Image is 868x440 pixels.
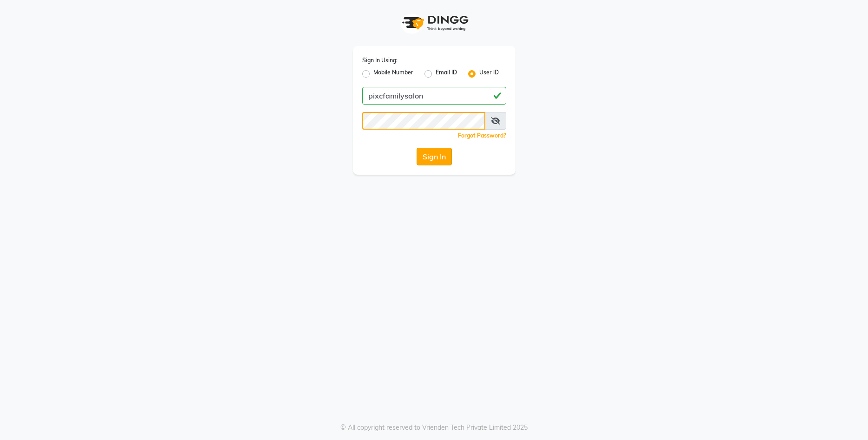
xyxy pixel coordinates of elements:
a: Forgot Password? [458,132,506,139]
button: Sign In [417,148,452,165]
label: Sign In Using: [362,56,398,65]
label: User ID [479,68,499,79]
label: Email ID [436,68,457,79]
img: logo1.svg [397,9,471,37]
label: Mobile Number [373,68,413,79]
input: Username [362,112,485,130]
input: Username [362,87,506,105]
